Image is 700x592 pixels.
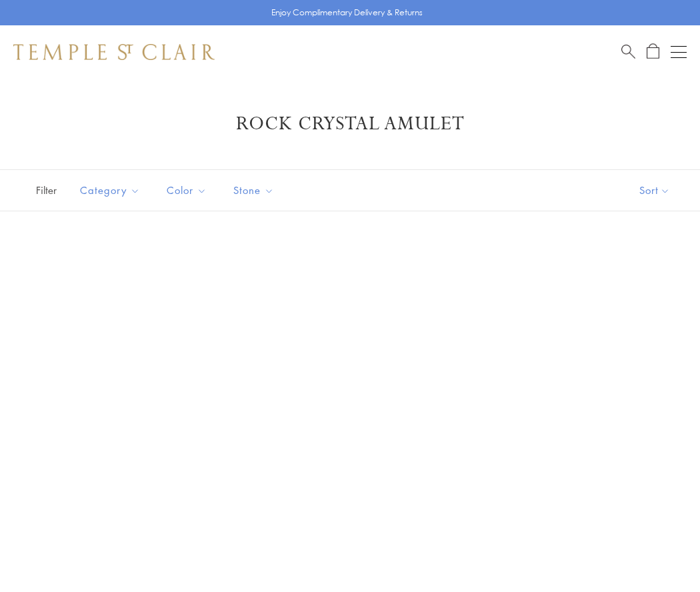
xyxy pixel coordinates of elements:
[227,182,284,199] span: Stone
[160,182,217,199] span: Color
[223,175,284,205] button: Stone
[621,43,635,60] a: Search
[609,170,700,211] button: Show sort by
[647,43,659,60] a: Open Shopping Bag
[33,112,667,136] h1: Rock Crystal Amulet
[13,44,215,60] img: Temple St. Clair
[271,6,423,19] p: Enjoy Complimentary Delivery & Returns
[73,182,150,199] span: Category
[157,175,217,205] button: Color
[70,175,150,205] button: Category
[671,44,687,60] button: Open navigation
